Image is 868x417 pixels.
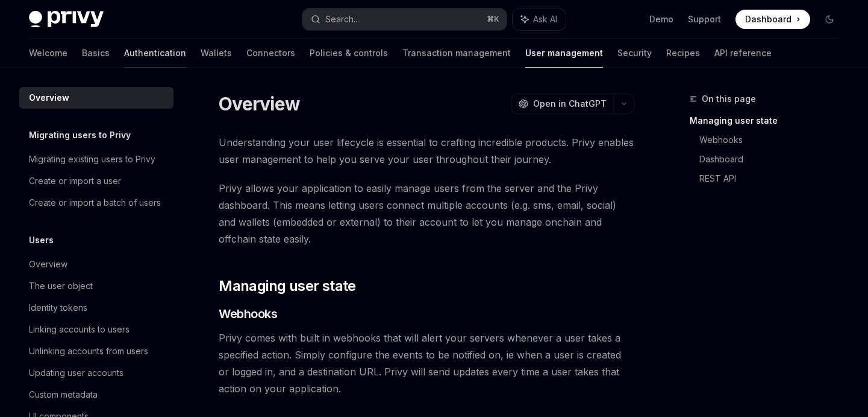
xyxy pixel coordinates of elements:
h1: Overview [219,93,300,115]
button: Ask AI [513,8,566,30]
a: Authentication [124,39,186,68]
button: Open in ChatGPT [511,94,614,114]
a: User management [525,39,603,68]
a: Transaction management [402,39,511,68]
a: Connectors [246,39,295,68]
div: Overview [29,91,69,105]
h5: Users [29,233,54,247]
a: Demo [649,13,673,25]
a: Updating user accounts [19,362,173,384]
img: dark logo [29,11,104,28]
span: ⌘ K [487,14,499,24]
a: Policies & controls [310,39,388,68]
a: API reference [714,39,772,68]
a: Wallets [201,39,232,68]
a: Unlinking accounts from users [19,340,173,362]
a: Migrating existing users to Privy [19,148,173,170]
a: Security [617,39,652,68]
a: Create or import a batch of users [19,192,173,214]
a: Custom metadata [19,384,173,406]
span: Understanding your user lifecycle is essential to crafting incredible products. Privy enables use... [219,134,634,168]
span: Privy comes with built in webhooks that will alert your servers whenever a user takes a specified... [219,329,634,397]
div: Identity tokens [29,301,87,315]
a: Support [688,13,721,25]
a: Dashboard [699,150,849,169]
span: Dashboard [745,13,792,25]
a: Dashboard [735,10,810,29]
a: Linking accounts to users [19,319,173,340]
a: Create or import a user [19,170,173,192]
div: Create or import a batch of users [29,196,161,210]
div: Search... [325,12,359,27]
div: Migrating existing users to Privy [29,152,155,167]
button: Search...⌘K [302,8,507,30]
div: The user object [29,279,93,293]
div: Custom metadata [29,387,98,402]
div: Linking accounts to users [29,322,130,337]
a: Overview [19,87,173,109]
a: Welcome [29,39,67,68]
a: Basics [82,39,110,68]
a: REST API [699,169,849,188]
button: Toggle dark mode [820,10,839,29]
a: Identity tokens [19,297,173,319]
h5: Migrating users to Privy [29,128,131,142]
span: Ask AI [533,13,557,25]
a: The user object [19,275,173,297]
a: Recipes [666,39,700,68]
span: Managing user state [219,276,356,296]
a: Overview [19,253,173,275]
div: Create or import a user [29,174,121,188]
span: Webhooks [219,305,277,322]
span: On this page [702,92,756,106]
span: Privy allows your application to easily manage users from the server and the Privy dashboard. Thi... [219,180,634,247]
div: Unlinking accounts from users [29,344,148,358]
div: Overview [29,257,67,272]
a: Webhooks [699,130,849,150]
span: Open in ChatGPT [533,98,607,110]
div: Updating user accounts [29,366,123,380]
a: Managing user state [690,111,849,130]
